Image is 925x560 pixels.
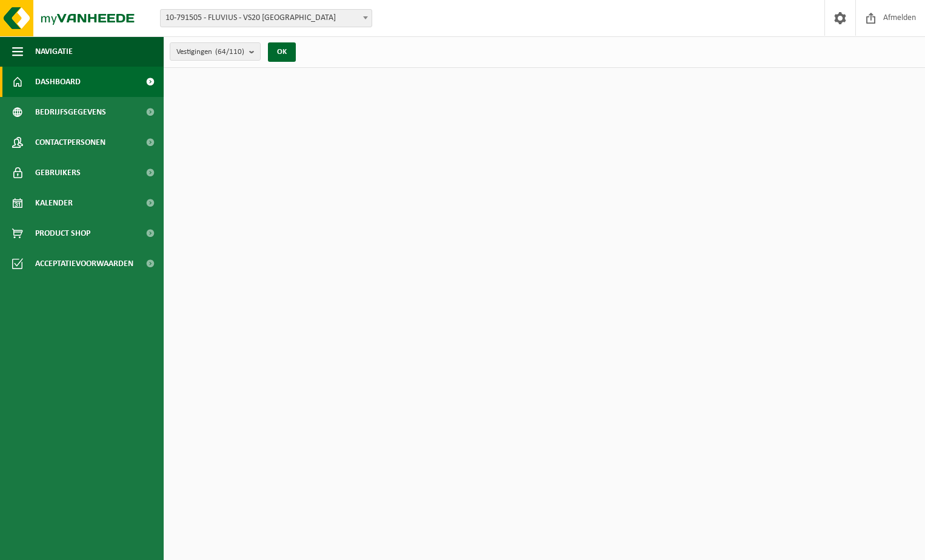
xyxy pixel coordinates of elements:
span: Gebruikers [35,158,81,188]
span: Dashboard [35,67,81,97]
button: Vestigingen(64/110) [170,42,261,61]
span: Bedrijfsgegevens [35,97,106,127]
span: 10-791505 - FLUVIUS - VS20 ANTWERPEN [161,10,372,27]
span: Navigatie [35,36,73,67]
button: OK [268,42,296,62]
span: Contactpersonen [35,127,105,158]
span: Acceptatievoorwaarden [35,248,133,279]
span: Kalender [35,188,73,218]
span: Product Shop [35,218,90,248]
count: (64/110) [215,48,244,56]
span: 10-791505 - FLUVIUS - VS20 ANTWERPEN [160,9,372,27]
span: Vestigingen [176,43,244,61]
